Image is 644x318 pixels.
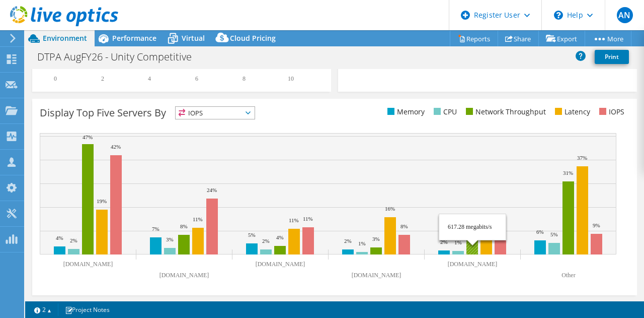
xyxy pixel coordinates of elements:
[70,237,77,243] text: 2%
[468,225,476,231] text: 8%
[597,106,624,117] li: IOPS
[536,229,544,235] text: 6%
[230,33,276,43] span: Cloud Pricing
[193,216,203,222] text: 11%
[358,240,366,246] text: 1%
[463,106,546,117] li: Network Throughput
[248,232,256,238] text: 5%
[56,235,63,241] text: 4%
[344,238,352,244] text: 2%
[63,261,113,268] text: [DOMAIN_NAME]
[482,228,490,234] text: 6%
[152,226,159,232] text: 7%
[554,11,563,20] svg: \n
[182,33,205,43] span: Virtual
[289,217,299,223] text: 11%
[276,234,284,240] text: 4%
[563,170,573,176] text: 31%
[83,134,93,140] text: 47%
[585,31,631,46] a: More
[440,239,448,245] text: 2%
[431,106,457,117] li: CPU
[262,238,270,244] text: 2%
[243,75,246,82] text: 8
[111,144,121,150] text: 42%
[372,236,380,242] text: 3%
[148,75,151,82] text: 4
[166,236,174,242] text: 3%
[33,51,207,62] h1: DTPA AugFY26 - Unity Competitive
[550,231,558,237] text: 5%
[595,50,629,64] a: Print
[385,206,395,212] text: 16%
[497,229,504,235] text: 6%
[207,187,217,193] text: 24%
[176,107,255,119] span: IOPS
[159,272,209,279] text: [DOMAIN_NAME]
[617,7,633,23] span: AN
[256,261,305,268] text: [DOMAIN_NAME]
[27,303,58,316] a: 2
[593,222,600,228] text: 9%
[303,216,313,222] text: 11%
[400,223,408,229] text: 8%
[101,75,104,82] text: 2
[498,31,539,46] a: Share
[538,31,585,46] a: Export
[58,303,117,316] a: Project Notes
[561,272,575,279] text: Other
[112,33,156,43] span: Performance
[454,239,462,245] text: 1%
[385,106,425,117] li: Memory
[180,223,188,229] text: 8%
[450,31,498,46] a: Reports
[97,198,107,204] text: 19%
[448,261,498,268] text: [DOMAIN_NAME]
[54,75,57,82] text: 0
[288,75,294,82] text: 10
[195,75,198,82] text: 6
[352,272,401,279] text: [DOMAIN_NAME]
[43,33,87,43] span: Environment
[577,155,587,161] text: 37%
[552,106,590,117] li: Latency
